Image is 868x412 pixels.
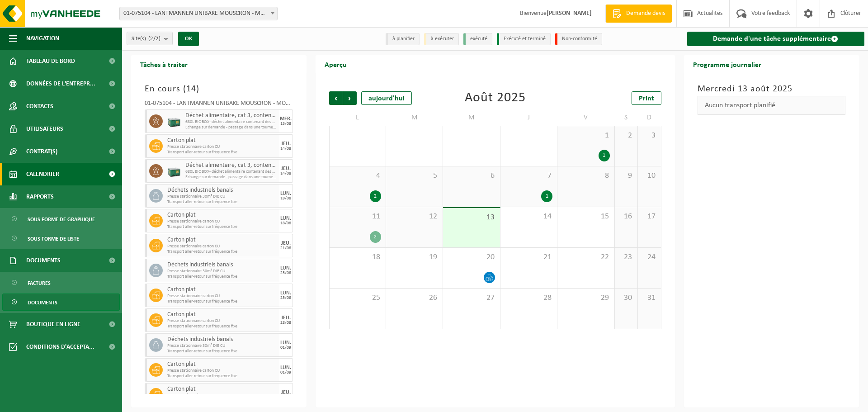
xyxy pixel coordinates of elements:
[2,294,120,311] a: Documents
[280,340,291,346] div: LUN.
[562,171,609,181] span: 8
[280,296,291,300] div: 25/08
[281,390,291,395] div: JEU.
[698,96,846,115] div: Aucun transport planifié
[26,185,54,208] span: Rapports
[505,171,552,181] span: 7
[167,244,277,249] span: Presse stationnaire carton CU
[185,175,277,180] span: Echange sur demande - passage dans une tournée fixe (traitement inclus)
[178,32,199,46] button: OK
[145,82,293,96] h3: En cours ( )
[443,109,500,126] td: M
[687,32,865,46] a: Demande d'une tâche supplémentaire
[185,169,277,175] span: 680L BIOBOX- déchet alimentaire contenant des prod d'origin
[386,109,443,126] td: M
[334,293,381,303] span: 25
[639,95,654,102] span: Print
[26,72,95,95] span: Données de l'entrepr...
[281,241,291,246] div: JEU.
[562,293,609,303] span: 29
[26,336,94,358] span: Conditions d'accepta...
[280,365,291,370] div: LUN.
[167,368,277,374] span: Presse stationnaire carton CU
[541,190,552,202] div: 1
[448,252,495,262] span: 20
[448,293,495,303] span: 27
[167,343,277,349] span: Presse stationnaire 30m³ DIB CU
[391,252,438,262] span: 19
[167,324,277,329] span: Transport aller-retour sur fréquence fixe
[28,211,95,228] span: Sous forme de graphique
[424,33,459,45] li: à exécuter
[280,191,291,196] div: LUN.
[26,140,57,163] span: Contrat(s)
[329,109,386,126] td: L
[562,212,609,222] span: 15
[131,55,197,73] h2: Tâches à traiter
[280,221,291,226] div: 18/08
[167,393,277,398] span: Presse stationnaire carton CU
[605,5,672,23] a: Demande devis
[167,318,277,324] span: Presse stationnaire carton CU
[280,246,291,251] div: 21/08
[167,386,277,393] span: Carton plat
[642,252,656,262] span: 24
[562,131,609,141] span: 1
[185,112,277,119] span: Déchet alimentaire, cat 3, contenant des produits d'origine animale, emballage synthétique
[386,33,420,45] li: à planifier
[638,109,661,126] td: D
[280,290,291,296] div: LUN.
[642,212,656,222] span: 17
[505,293,552,303] span: 28
[448,171,495,181] span: 6
[132,32,160,46] span: Site(s)
[547,10,592,17] strong: [PERSON_NAME]
[448,213,495,223] span: 13
[505,212,552,222] span: 14
[167,194,277,199] span: Presse stationnaire 30m³ DIB CU
[505,252,552,262] span: 21
[281,141,291,147] div: JEU.
[500,109,557,126] td: J
[316,55,356,73] h2: Aperçu
[615,109,638,126] td: S
[167,249,277,255] span: Transport aller-retour sur fréquence fixe
[186,85,196,94] span: 14
[185,125,277,130] span: Echange sur demande - passage dans une tournée fixe (traitement inclus)
[632,91,661,105] a: Print
[562,252,609,262] span: 22
[557,109,614,126] td: V
[391,171,438,181] span: 5
[684,55,770,73] h2: Programme journalier
[28,275,51,292] span: Factures
[334,252,381,262] span: 18
[167,164,181,178] img: PB-LB-0680-HPE-GN-01
[167,187,277,194] span: Déchets industriels banals
[26,95,53,118] span: Contacts
[167,137,277,144] span: Carton plat
[167,336,277,343] span: Déchets industriels banals
[167,224,277,230] span: Transport aller-retour sur fréquence fixe
[343,91,357,105] span: Suivant
[26,163,59,185] span: Calendrier
[127,32,173,45] button: Site(s)(2/2)
[28,294,57,311] span: Documents
[26,50,75,72] span: Tableau de bord
[167,349,277,354] span: Transport aller-retour sur fréquence fixe
[120,7,277,20] span: 01-075104 - LANTMANNEN UNIBAKE MOUSCRON - MOUSCRON
[26,27,59,50] span: Navigation
[555,33,602,45] li: Non-conformité
[167,150,277,155] span: Transport aller-retour sur fréquence fixe
[361,91,412,105] div: aujourd'hui
[167,219,277,224] span: Presse stationnaire carton CU
[167,299,277,304] span: Transport aller-retour sur fréquence fixe
[2,230,120,247] a: Sous forme de liste
[167,261,277,269] span: Déchets industriels banals
[642,131,656,141] span: 3
[370,190,381,202] div: 2
[619,171,633,181] span: 9
[619,293,633,303] span: 30
[280,370,291,375] div: 01/09
[463,33,492,45] li: exécuté
[185,119,277,125] span: 680L BIOBOX- déchet alimentaire contenant des prod d'origin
